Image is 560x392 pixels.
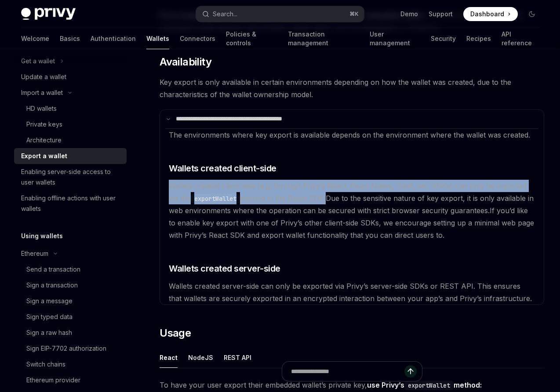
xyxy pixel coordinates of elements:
[14,325,127,341] a: Sign a raw hash
[169,181,527,203] span: Wallets created client-side (e.g. through Privy’s React, React Native, Swift, etc. SDKs) can only...
[14,101,127,116] a: HD wallets
[26,327,72,338] div: Sign a raw hash
[160,76,544,101] span: Key export is only available in certain environments depending on how the wallet was created, due...
[21,8,76,20] img: dark logo
[146,28,169,49] a: Wallets
[14,277,127,293] a: Sign a transaction
[26,312,73,322] div: Sign typed data
[188,347,213,368] button: NodeJS
[26,280,78,290] div: Sign a transaction
[169,162,276,174] span: Wallets created client-side
[14,190,127,217] a: Enabling offline actions with user wallets
[21,193,121,214] div: Enabling offline actions with user wallets
[26,375,80,385] div: Ethereum provider
[470,10,504,18] span: Dashboard
[404,365,417,377] button: Send message
[169,131,530,139] span: The environments where key export is available depends on the environment where the wallet was cr...
[21,87,63,98] div: Import a wallet
[21,248,48,259] div: Ethereum
[169,262,280,275] span: Wallets created server-side
[21,231,63,241] h5: Using wallets
[21,28,49,49] a: Welcome
[196,6,364,22] button: Search...⌘K
[288,28,359,49] a: Transaction management
[14,132,127,148] a: Architecture
[14,341,127,356] a: Sign EIP-7702 authorization
[463,7,518,21] a: Dashboard
[431,28,456,49] a: Security
[26,135,62,145] div: Architecture
[26,296,73,306] div: Sign a message
[60,28,80,49] a: Basics
[14,356,127,372] a: Switch chains
[21,167,121,188] div: Enabling server-side access to user wallets
[14,372,127,388] a: Ethereum provider
[21,72,66,82] div: Update a wallet
[213,9,237,19] div: Search...
[14,69,127,85] a: Update a wallet
[400,10,418,18] a: Demo
[26,103,57,114] div: HD wallets
[525,7,539,21] button: Toggle dark mode
[466,28,491,49] a: Recipes
[14,293,127,309] a: Sign a message
[191,194,240,203] code: exportWallet
[26,119,62,130] div: Private keys
[14,309,127,325] a: Sign typed data
[224,347,251,368] button: REST API
[370,28,420,49] a: User management
[14,164,127,190] a: Enabling server-side access to user wallets
[26,359,65,370] div: Switch chains
[429,10,453,18] a: Support
[502,28,539,49] a: API reference
[26,343,106,354] div: Sign EIP-7702 authorization
[349,11,359,18] span: ⌘ K
[21,151,67,161] div: Export a wallet
[160,55,211,69] span: Availability
[26,264,80,275] div: Send a transaction
[160,326,191,340] span: Usage
[14,261,127,277] a: Send a transaction
[14,116,127,132] a: Private keys
[91,28,136,49] a: Authentication
[169,282,532,303] span: Wallets created server-side can only be exported via Privy’s server-side SDKs or REST API. This e...
[169,194,534,215] span: Due to the sensitive nature of key export, it is only available in web environments where the ope...
[226,28,277,49] a: Policies & controls
[160,347,178,368] button: React
[169,206,534,240] span: If you’d like to enable key export with one of Privy’s other client-side SDKs, we encourage setti...
[14,148,127,164] a: Export a wallet
[180,28,215,49] a: Connectors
